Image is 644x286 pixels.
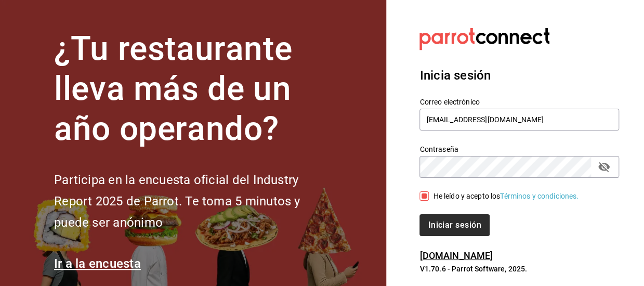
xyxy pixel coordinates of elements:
[54,256,141,271] a: Ir a la encuesta
[419,109,619,131] input: Ingresa tu correo electrónico
[419,214,489,236] button: Iniciar sesión
[54,170,335,233] h2: Participa en la encuesta oficial del Industry Report 2025 de Parrot. Te toma 5 minutos y puede se...
[419,264,619,274] p: V1.70.6 - Parrot Software, 2025.
[595,158,613,176] button: passwordField
[54,29,335,149] h1: ¿Tu restaurante lleva más de un año operando?
[419,98,619,106] label: Correo electrónico
[419,66,619,85] h3: Inicia sesión
[500,192,579,200] a: Términos y condiciones.
[419,146,619,153] label: Contraseña
[419,250,493,261] a: [DOMAIN_NAME]
[433,191,579,202] div: He leído y acepto los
